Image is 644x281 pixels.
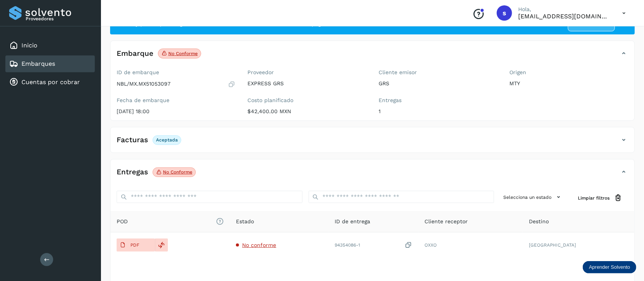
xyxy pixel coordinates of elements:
button: PDF [117,239,155,252]
p: Proveedores [26,16,92,21]
h4: Facturas [117,136,148,145]
label: Costo planificado [248,97,367,104]
p: 1 [379,108,498,115]
label: Origen [510,69,629,76]
div: EmbarqueNo conforme [111,47,634,66]
a: Cuentas por cobrar [21,78,80,86]
p: No conforme [168,51,198,56]
p: MTY [510,80,629,87]
label: Fecha de embarque [117,97,236,104]
span: Cliente receptor [424,218,468,226]
p: Aceptada [156,137,178,143]
span: Limpiar filtros [578,195,610,201]
p: No conforme [163,169,192,175]
span: Estado [236,218,254,226]
p: $42,400.00 MXN [248,108,367,115]
h4: Embarque [117,49,153,58]
p: [DATE] 18:00 [117,108,236,115]
label: Entregas [379,97,498,104]
span: Destino [529,218,549,226]
label: Cliente emisor [379,69,498,76]
label: ID de embarque [117,69,236,76]
p: NBL/MX.MX51053097 [117,81,171,87]
p: PDF [130,242,139,248]
a: Inicio [21,42,37,49]
div: Cuentas por cobrar [5,74,95,91]
div: Reemplazar POD [155,239,168,252]
label: Proveedor [248,69,367,76]
span: POD [117,218,224,226]
div: Embarques [5,55,95,72]
div: FacturasAceptada [111,133,634,153]
button: Limpiar filtros [572,191,628,205]
p: salvador.expressgrs9@outlook.com [518,13,610,20]
h4: Entregas [117,168,148,177]
button: Selecciona un estado [500,191,566,203]
div: Aprender Solvento [583,261,636,273]
span: No conforme [242,242,276,248]
a: Embarques [21,60,55,67]
span: ID de entrega [335,218,370,226]
p: GRS [379,80,498,87]
p: EXPRESS GRS [248,80,367,87]
td: [GEOGRAPHIC_DATA] [523,232,634,258]
td: OXXO [418,232,523,258]
p: Hola, [518,6,610,13]
div: EntregasNo conforme [111,166,634,185]
div: Inicio [5,37,95,54]
div: 94354086-1 [335,241,412,249]
p: Aprender Solvento [589,264,630,270]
